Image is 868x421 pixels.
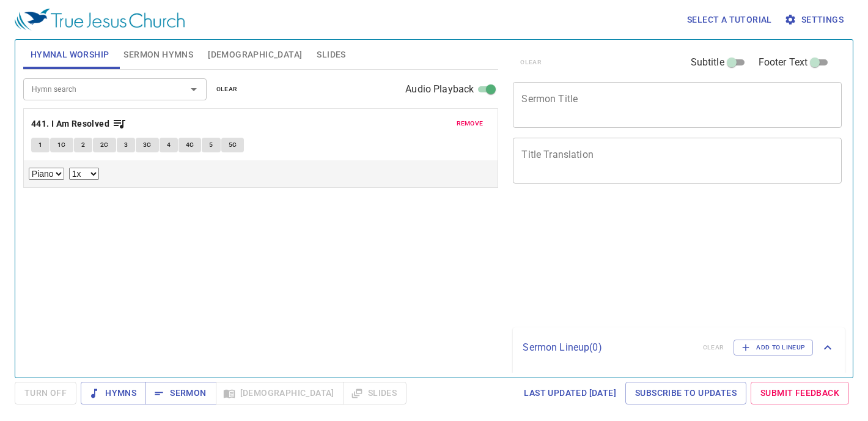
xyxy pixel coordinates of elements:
select: Select Track [29,168,64,180]
select: Playback Rate [69,168,99,180]
span: 2C [100,140,109,151]
button: Open [185,81,202,98]
span: Subscribe to Updates [635,386,737,401]
span: 2 [81,140,85,151]
button: 1C [50,138,73,152]
span: 1C [57,140,66,151]
span: Last updated [DATE] [524,386,616,401]
b: 441. I Am Resolved [31,116,109,132]
span: Select a tutorial [687,12,772,28]
a: Subscribe to Updates [625,382,746,404]
span: Slides [317,47,345,62]
span: Footer Text [759,55,808,70]
span: 4 [167,140,171,151]
span: 3C [143,140,152,151]
button: 5C [221,138,245,152]
button: 2 [74,138,92,152]
button: Add to Lineup [734,340,813,356]
span: 5C [229,140,237,151]
button: Settings [782,9,848,31]
span: Hymns [90,386,136,401]
span: Add to Lineup [741,342,805,353]
p: Sermon Lineup ( 0 ) [523,340,693,355]
a: Submit Feedback [751,382,849,404]
span: Sermon [155,386,206,401]
button: 3 [117,138,135,152]
button: 1 [31,138,50,152]
span: Audio Playback [405,82,474,97]
span: 4C [186,140,194,151]
div: Sermon Lineup(0)clearAdd to Lineup [513,327,845,368]
button: 2C [93,138,116,152]
span: clear [216,84,238,95]
span: 3 [124,140,128,151]
span: remove [457,118,484,129]
span: 5 [209,140,213,151]
button: Select a tutorial [682,9,777,31]
button: 5 [202,138,220,152]
button: 4C [178,138,202,152]
span: Sermon Hymns [123,47,193,62]
span: Settings [787,12,844,28]
button: clear [209,82,245,97]
span: Subtitle [691,55,724,70]
a: Last updated [DATE] [519,382,621,404]
span: Hymnal Worship [31,47,109,62]
button: 441. I Am Resolved [31,116,127,132]
button: Hymns [81,382,146,404]
iframe: from-child [508,196,778,322]
span: Submit Feedback [760,386,839,401]
button: Sermon [145,382,216,404]
span: [DEMOGRAPHIC_DATA] [208,47,302,62]
span: 1 [39,140,42,151]
button: 4 [160,138,178,152]
button: 3C [136,138,159,152]
button: remove [449,116,491,131]
img: True Jesus Church [15,9,185,31]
